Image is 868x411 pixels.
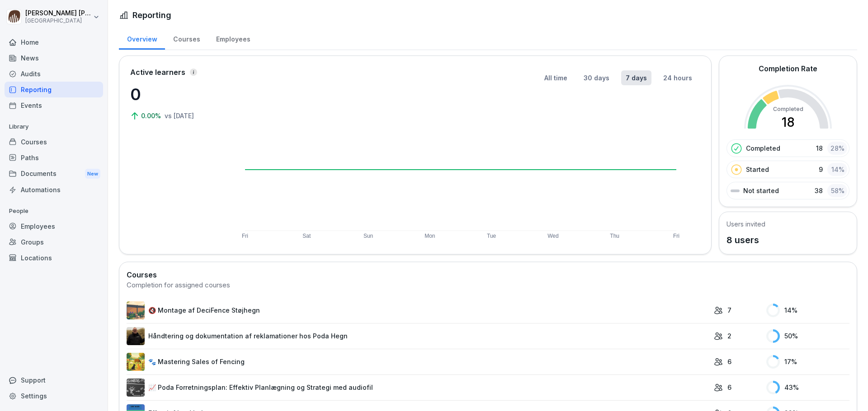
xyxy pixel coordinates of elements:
[759,63,817,74] h2: Completion Rate
[743,186,779,195] p: Not started
[746,143,780,153] p: Completed
[540,70,572,85] button: All time
[487,233,496,239] text: Tue
[127,280,849,291] div: Completion for assigned courses
[766,304,849,317] div: 14 %
[5,372,103,388] div: Support
[363,233,373,239] text: Sun
[726,219,765,229] h5: Users invited
[5,166,103,182] a: DocumentsNew
[547,233,558,239] text: Wed
[5,250,103,266] a: Locations
[25,9,91,17] p: [PERSON_NAME] [PERSON_NAME]
[127,301,709,319] a: 🔇 Montage af DeciFence Støjhegn
[5,234,103,250] a: Groups
[621,70,651,85] button: 7 days
[673,233,679,239] text: Fri
[141,111,163,120] p: 0.00%
[5,120,103,134] p: Library
[816,143,823,153] p: 18
[130,67,185,78] p: Active learners
[165,27,208,50] a: Courses
[208,27,258,50] a: Employees
[746,165,769,174] p: Started
[827,163,847,176] div: 14 %
[827,184,847,197] div: 58 %
[727,331,731,341] p: 2
[127,353,709,371] a: 🐾 Mastering Sales of Fencing
[127,353,145,371] img: kxi8va3mi4rps8i66op2yw5d.png
[127,301,145,319] img: thgb2mx0bhcepjhojq3x82qb.png
[119,27,165,50] a: Overview
[5,82,103,97] a: Reporting
[727,383,731,392] p: 6
[819,165,823,174] p: 9
[5,204,103,218] p: People
[815,186,823,195] p: 38
[127,379,709,397] a: 📈 Poda Forretningsplan: Effektiv Planlægning og Strategi med audiofil
[727,357,731,366] p: 6
[766,381,849,394] div: 43 %
[165,111,194,120] p: vs [DATE]
[579,70,614,85] button: 30 days
[127,327,145,345] img: uxym994ipj0t40gzzyaaynqf.png
[610,233,619,239] text: Thu
[5,150,103,166] a: Paths
[5,182,103,198] a: Automations
[242,233,248,239] text: Fri
[5,134,103,150] a: Courses
[766,355,849,369] div: 17 %
[5,218,103,234] a: Employees
[5,97,103,113] a: Events
[727,305,731,315] p: 7
[127,327,709,345] a: Håndtering og dokumentation af reklamationer hos Poda Hegn
[425,233,435,239] text: Mon
[5,66,103,82] a: Audits
[5,166,103,182] div: Documents
[5,34,103,50] a: Home
[127,269,849,280] h2: Courses
[302,233,311,239] text: Sat
[25,18,91,24] p: [GEOGRAPHIC_DATA]
[132,9,171,21] h1: Reporting
[659,70,697,85] button: 24 hours
[5,50,103,66] a: News
[85,169,100,179] div: New
[127,379,145,397] img: wy6jvvzx1dplnljbx559lfsf.png
[766,329,849,343] div: 50 %
[726,233,765,247] p: 8 users
[5,388,103,404] a: Settings
[130,82,221,106] p: 0
[827,142,847,155] div: 28 %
